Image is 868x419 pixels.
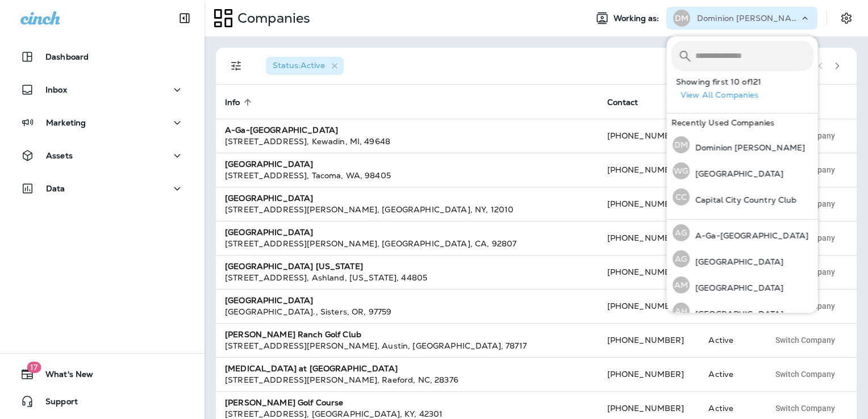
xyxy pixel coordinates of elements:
[266,57,344,75] div: Status:Active
[667,246,818,272] button: AG[GEOGRAPHIC_DATA]
[667,114,818,132] div: Recently Used Companies
[225,374,589,386] div: [STREET_ADDRESS][PERSON_NAME] , Raeford , NC , 28376
[598,255,700,289] td: [PHONE_NUMBER]
[598,357,700,391] td: [PHONE_NUMBER]
[673,303,690,320] div: AH
[225,55,248,77] button: Filters
[11,390,193,413] button: Support
[769,332,841,349] button: Switch Company
[225,306,589,317] div: [GEOGRAPHIC_DATA]. , Sisters , OR , 97759
[667,220,818,246] button: AGA-Ga-[GEOGRAPHIC_DATA]
[46,184,65,193] p: Data
[690,231,808,240] p: A-Ga-[GEOGRAPHIC_DATA]
[598,153,700,187] td: [PHONE_NUMBER]
[699,323,760,357] td: Active
[667,298,818,324] button: AH[GEOGRAPHIC_DATA]
[225,97,255,107] span: Info
[673,250,690,267] div: AG
[225,136,589,147] div: [STREET_ADDRESS] , Kewadin , MI , 49648
[11,45,193,68] button: Dashboard
[667,184,818,210] button: CCCapital City Country Club
[607,98,639,107] span: Contact
[673,224,690,241] div: AG
[775,370,835,378] span: Switch Company
[11,78,193,101] button: Inbox
[690,257,783,266] p: [GEOGRAPHIC_DATA]
[690,309,783,319] p: [GEOGRAPHIC_DATA]
[225,204,589,215] div: [STREET_ADDRESS][PERSON_NAME] , [GEOGRAPHIC_DATA] , NY , 12010
[667,272,818,298] button: AM[GEOGRAPHIC_DATA]
[690,283,783,292] p: [GEOGRAPHIC_DATA]
[676,86,818,104] button: View All Companies
[690,143,805,152] p: Dominion [PERSON_NAME]
[46,118,86,127] p: Marketing
[46,151,73,160] p: Assets
[673,10,690,27] div: DM
[45,85,67,94] p: Inbox
[673,162,690,179] div: WG
[225,340,589,351] div: [STREET_ADDRESS][PERSON_NAME] , Austin , [GEOGRAPHIC_DATA] , 78717
[598,323,700,357] td: [PHONE_NUMBER]
[225,363,398,374] strong: [MEDICAL_DATA] at [GEOGRAPHIC_DATA]
[676,77,818,86] p: Showing first 10 of 121
[699,357,760,391] td: Active
[614,14,662,23] span: Working as:
[273,60,325,70] span: Status : Active
[27,362,41,373] span: 17
[673,276,690,294] div: AM
[45,52,89,61] p: Dashboard
[607,97,653,107] span: Contact
[775,404,835,412] span: Switch Company
[667,132,818,158] button: DMDominion [PERSON_NAME]
[769,400,841,417] button: Switch Company
[225,125,338,135] strong: A-Ga-[GEOGRAPHIC_DATA]
[11,363,193,386] button: 17What's New
[673,136,690,153] div: DM
[169,7,201,30] button: Collapse Sidebar
[11,144,193,167] button: Assets
[225,193,313,203] strong: [GEOGRAPHIC_DATA]
[11,111,193,134] button: Marketing
[11,177,193,200] button: Data
[697,14,799,23] p: Dominion [PERSON_NAME]
[34,370,93,383] span: What's New
[598,221,700,255] td: [PHONE_NUMBER]
[34,397,78,410] span: Support
[598,289,700,323] td: [PHONE_NUMBER]
[225,238,589,249] div: [STREET_ADDRESS][PERSON_NAME] , [GEOGRAPHIC_DATA] , CA , 92807
[673,188,690,206] div: CC
[225,329,361,340] strong: [PERSON_NAME] Ranch Golf Club
[225,272,589,283] div: [STREET_ADDRESS] , Ashland , [US_STATE] , 44805
[225,295,313,305] strong: [GEOGRAPHIC_DATA]
[225,170,589,181] div: [STREET_ADDRESS] , Tacoma , WA , 98405
[233,10,310,27] p: Companies
[225,397,344,408] strong: [PERSON_NAME] Golf Course
[598,187,700,221] td: [PHONE_NUMBER]
[690,195,797,204] p: Capital City Country Club
[690,169,783,178] p: [GEOGRAPHIC_DATA]
[598,119,700,153] td: [PHONE_NUMBER]
[225,261,363,271] strong: [GEOGRAPHIC_DATA] [US_STATE]
[225,227,313,237] strong: [GEOGRAPHIC_DATA]
[667,158,818,184] button: WG[GEOGRAPHIC_DATA]
[769,366,841,383] button: Switch Company
[225,98,240,107] span: Info
[836,8,857,28] button: Settings
[775,336,835,344] span: Switch Company
[225,159,313,169] strong: [GEOGRAPHIC_DATA]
